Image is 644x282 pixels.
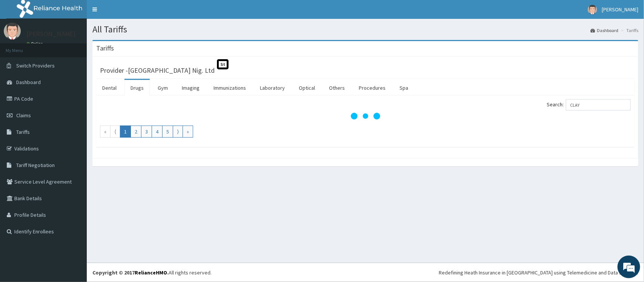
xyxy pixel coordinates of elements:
[602,6,638,13] span: [PERSON_NAME]
[16,79,41,86] span: Dashboard
[124,80,150,96] a: Drugs
[162,126,173,138] a: Go to page number 5
[14,38,31,57] img: d_794563401_company_1708531726252_794563401
[619,27,638,34] li: Tariffs
[16,129,30,135] span: Tariffs
[173,126,183,138] a: Go to next page
[87,263,644,282] footer: All rights reserved.
[254,80,291,96] a: Laboratory
[124,4,142,22] div: Minimize live chat window
[293,80,321,96] a: Optical
[566,99,631,110] input: Search:
[39,42,127,52] div: Chat with us now
[183,126,193,138] a: Go to last page
[131,126,141,138] a: Go to page number 2
[547,99,631,110] label: Search:
[92,269,169,276] strong: Copyright © 2017 .
[350,101,381,131] svg: audio-loading
[393,80,414,96] a: Spa
[100,67,215,74] h3: Provider - [GEOGRAPHIC_DATA] Nig. Ltd
[96,45,114,52] h3: Tariffs
[44,90,104,166] span: We're online!
[353,80,392,96] a: Procedures
[16,162,55,169] span: Tariff Negotiation
[590,27,618,34] a: Dashboard
[323,80,351,96] a: Others
[176,80,206,96] a: Imaging
[110,126,120,138] a: Go to previous page
[120,126,131,138] a: Go to page number 1
[135,269,167,276] a: RelianceHMO
[588,5,597,14] img: User Image
[4,23,21,40] img: User Image
[26,41,45,46] a: Online
[16,112,31,119] span: Claims
[207,80,252,96] a: Immunizations
[217,59,229,69] span: St
[152,126,163,138] a: Go to page number 4
[152,80,174,96] a: Gym
[141,126,152,138] a: Go to page number 3
[439,269,638,276] div: Redefining Heath Insurance in [GEOGRAPHIC_DATA] using Telemedicine and Data Science!
[26,31,76,37] p: [PERSON_NAME]
[96,80,123,96] a: Dental
[4,196,144,222] textarea: Type your message and hit 'Enter'
[100,126,111,138] a: Go to first page
[92,25,638,34] h1: All Tariffs
[16,62,55,69] span: Switch Providers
